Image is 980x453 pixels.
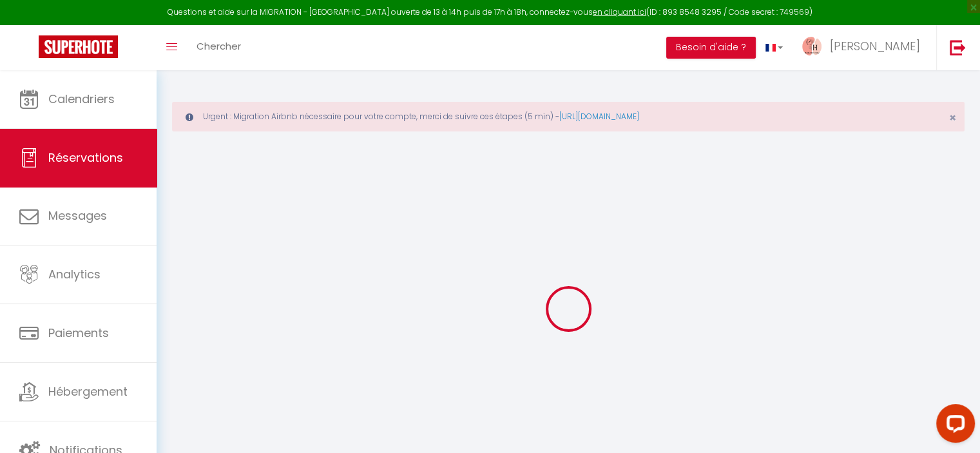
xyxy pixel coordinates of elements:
img: Super Booking [39,35,118,58]
button: Close [949,112,956,124]
span: [PERSON_NAME] [830,38,920,54]
iframe: LiveChat chat widget [926,399,980,453]
span: Calendriers [48,91,115,107]
a: Chercher [187,25,251,70]
img: logout [950,39,966,55]
div: Urgent : Migration Airbnb nécessaire pour votre compte, merci de suivre ces étapes (5 min) - [172,102,965,131]
span: Paiements [48,325,109,341]
span: Chercher [197,39,241,53]
span: Messages [48,207,107,224]
span: Réservations [48,149,123,166]
button: Besoin d'aide ? [666,37,756,59]
img: ... [802,37,821,56]
span: Analytics [48,266,101,282]
span: Hébergement [48,383,128,400]
span: × [949,110,956,126]
a: ... [PERSON_NAME] [793,25,936,70]
a: en cliquant ici [593,6,646,17]
a: [URL][DOMAIN_NAME] [559,111,639,122]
